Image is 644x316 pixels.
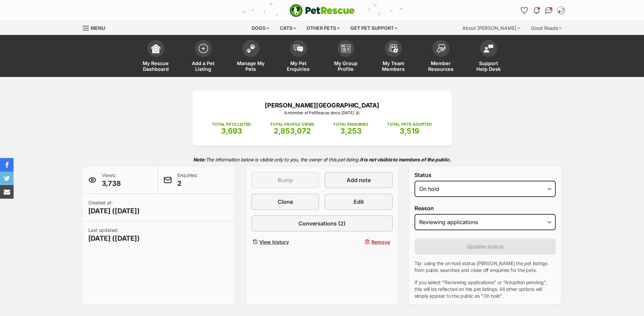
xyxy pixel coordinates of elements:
img: Shelter Staff profile pic [558,7,565,14]
span: 3,253 [340,126,362,135]
img: chat-41dd97257d64d25036548639549fe6c8038ab92f7586957e7f3b1b290dea8141.svg [545,7,552,14]
p: A member of PetRescue since [DATE] 🎉 [203,110,442,116]
span: 2,853,072 [274,126,311,135]
a: My Pet Enquiries [275,37,322,77]
img: team-members-icon-5396bd8760b3fe7c0b43da4ab00e1e3bb1a5d9ba89233759b79545d2d3fc5d0d.svg [389,44,398,53]
ul: Account quick links [519,5,567,16]
strong: It is not visible to members of the public. [360,157,451,162]
div: Get pet support [346,21,402,35]
a: Edit [325,194,392,210]
div: About [PERSON_NAME] [458,21,525,35]
a: Clone [251,194,319,210]
img: add-pet-listing-icon-0afa8454b4691262ce3f59096e99ab1cd57d4a30225e0717b998d2c9b9846f56.svg [199,44,208,53]
a: Add a Pet Listing [180,37,227,77]
img: notifications-46538b983faf8c2785f20acdc204bb7945ddae34d4c08c2a6579f10ce5e182be.svg [534,7,539,14]
img: logo-e224e6f780fb5917bec1dbf3a21bbac754714ae5b6737aabdf751b685950b380.svg [290,4,355,17]
span: 2 [177,179,198,188]
p: TOTAL PROFILE VIEWS [270,121,314,127]
span: Menu [91,25,105,31]
button: Update status [415,238,556,255]
button: Notifications [531,5,542,16]
a: My Rescue Dashboard [132,37,180,77]
button: Remove [325,237,392,247]
label: Reason [415,205,556,211]
a: Add note [325,172,392,188]
div: Other pets [302,21,345,35]
span: [DATE] ([DATE]) [88,234,140,243]
p: Created at: [88,199,140,216]
img: help-desk-icon-fdf02630f3aa405de69fd3d07c3f3aa587a6932b1a1747fa1d2bba05be0121f9.svg [484,44,493,53]
span: [DATE] ([DATE]) [88,206,140,216]
span: 3,693 [221,126,242,135]
p: Views: [102,172,121,188]
a: PetRescue [290,4,355,17]
span: My Team Members [378,60,409,72]
a: My Team Members [370,37,417,77]
span: My Group Profile [331,60,361,72]
p: TOTAL PETS ADOPTED [387,121,432,127]
a: Manage My Pets [227,37,275,77]
span: Member Resources [426,60,456,72]
button: Bump [251,172,319,188]
span: My Rescue Dashboard [141,60,171,72]
strong: Note: [193,157,206,162]
p: TOTAL PETS LISTED [212,121,251,127]
img: member-resources-icon-8e73f808a243e03378d46382f2149f9095a855e16c252ad45f914b54edf8863c.svg [436,44,446,53]
span: 3,738 [102,179,121,188]
label: Status [415,172,556,178]
span: View history [259,238,289,245]
img: dashboard-icon-eb2f2d2d3e046f16d808141f083e7271f6b2e854fb5c12c21221c1fb7104beca.svg [151,44,161,53]
div: Dogs [247,21,274,35]
a: Member Resources [417,37,465,77]
span: Support Help Desk [473,60,504,72]
img: group-profile-icon-3fa3cf56718a62981997c0bc7e787c4b2cf8bcc04b72c1350f741eb67cf2f40e.svg [341,44,351,53]
a: View history [251,237,319,247]
p: Last updated: [88,227,140,243]
p: Tip: using the on hold status [PERSON_NAME] the pet listings from public searches and close off e... [415,260,556,274]
a: Conversations (2) [251,215,393,232]
span: Manage My Pets [236,60,266,72]
span: Remove [371,238,390,245]
span: Add note [347,176,371,184]
p: If you select "Reviewing applications" or "Adoption pending", this will be reflected on the pet l... [415,279,556,299]
span: Clone [278,198,293,206]
span: My Pet Enquiries [283,60,314,72]
a: Conversations [544,5,554,16]
span: 3,519 [400,126,419,135]
p: The information below is visible only to you, the owner of this pet listing. [83,153,562,166]
span: Add a Pet Listing [188,60,219,72]
a: Menu [83,21,110,34]
img: manage-my-pets-icon-02211641906a0b7f246fdf0571729dbe1e7629f14944591b6c1af311fb30b64b.svg [246,44,256,53]
span: Edit [354,198,364,206]
span: Conversations (2) [298,219,346,228]
p: TOTAL ENQUIRIES [333,121,368,127]
a: My Group Profile [322,37,370,77]
span: Bump [278,176,293,184]
span: Update status [467,242,504,251]
a: Favourites [519,5,530,16]
a: Support Help Desk [465,37,512,77]
div: Good Reads [526,21,567,35]
button: My account [556,5,567,16]
div: Cats [275,21,301,35]
img: pet-enquiries-icon-7e3ad2cf08bfb03b45e93fb7055b45f3efa6380592205ae92323e6603595dc1f.svg [294,45,303,52]
p: [PERSON_NAME][GEOGRAPHIC_DATA] [203,101,442,110]
p: Enquiries: [177,172,198,188]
